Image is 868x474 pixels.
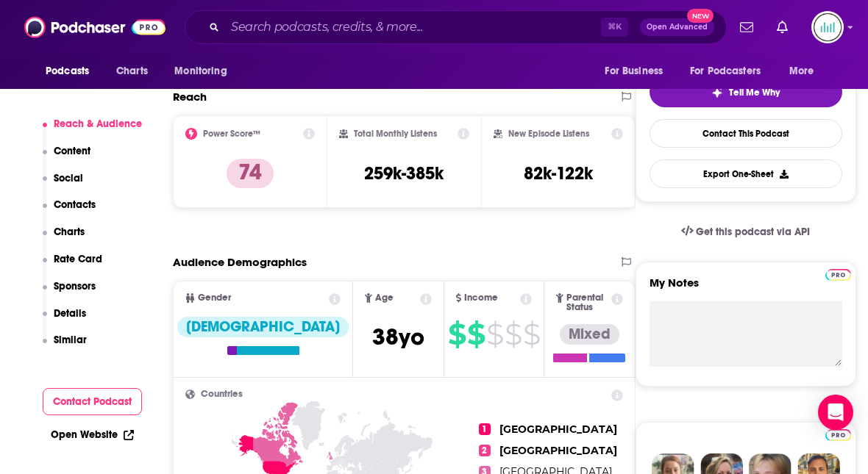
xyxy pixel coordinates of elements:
[448,323,466,346] span: $
[505,323,522,346] span: $
[640,18,714,36] button: Open AdvancedNew
[201,389,243,399] span: Countries
[825,427,851,441] a: Pro website
[107,57,157,85] a: Charts
[54,307,86,320] p: Details
[54,280,96,292] p: Sponsors
[789,61,814,82] span: More
[54,172,83,184] p: Social
[650,76,842,107] button: tell me why sparkleTell Me Why
[650,119,842,148] a: Contact This Podcast
[185,10,727,44] div: Search podcasts, credits, & more...
[486,323,503,346] span: $
[375,293,394,303] span: Age
[811,11,844,43] img: User Profile
[354,129,437,139] h2: Total Monthly Listens
[43,334,88,361] button: Similar
[566,293,609,312] span: Parental Status
[479,423,491,435] span: 1
[54,334,87,346] p: Similar
[173,255,307,269] h2: Audience Demographics
[173,90,207,104] h2: Reach
[734,15,759,40] a: Show notifications dropdown
[35,57,108,85] button: open menu
[690,61,761,82] span: For Podcasters
[198,293,231,303] span: Gender
[43,226,85,253] button: Charts
[164,57,246,85] button: open menu
[43,198,96,226] button: Contacts
[729,87,780,98] span: Tell Me Why
[711,87,723,98] img: tell me why sparkle
[54,226,85,238] p: Charts
[771,15,794,40] a: Show notifications dropdown
[560,324,619,345] div: Mixed
[499,444,617,457] span: [GEOGRAPHIC_DATA]
[508,129,589,139] h2: New Episode Listens
[364,162,444,184] h3: 259k-385k
[825,269,851,281] img: Podchaser Pro
[46,61,89,82] span: Podcasts
[811,11,844,43] span: Logged in as podglomerate
[177,317,349,337] div: [DEMOGRAPHIC_DATA]
[669,214,822,250] a: Get this podcast via API
[687,9,714,23] span: New
[372,323,424,351] span: 38 yo
[825,429,851,441] img: Podchaser Pro
[818,395,853,430] div: Open Intercom Messenger
[779,57,833,85] button: open menu
[43,280,96,307] button: Sponsors
[499,423,617,436] span: [GEOGRAPHIC_DATA]
[43,118,143,145] button: Reach & Audience
[696,226,810,238] span: Get this podcast via API
[605,61,663,82] span: For Business
[43,172,84,199] button: Social
[464,293,498,303] span: Income
[24,13,166,41] img: Podchaser - Follow, Share and Rate Podcasts
[650,276,842,301] label: My Notes
[811,11,844,43] button: Show profile menu
[227,159,274,188] p: 74
[225,15,601,39] input: Search podcasts, credits, & more...
[467,323,485,346] span: $
[594,57,681,85] button: open menu
[174,61,227,82] span: Monitoring
[825,267,851,281] a: Pro website
[116,61,148,82] span: Charts
[203,129,260,139] h2: Power Score™
[43,253,103,280] button: Rate Card
[54,253,102,265] p: Rate Card
[51,428,134,441] a: Open Website
[601,18,628,37] span: ⌘ K
[43,145,91,172] button: Content
[647,24,708,31] span: Open Advanced
[524,162,593,184] h3: 82k-122k
[43,388,143,415] button: Contact Podcast
[43,307,87,334] button: Details
[54,118,142,130] p: Reach & Audience
[54,198,96,211] p: Contacts
[54,145,90,157] p: Content
[523,323,540,346] span: $
[680,57,782,85] button: open menu
[650,159,842,188] button: Export One-Sheet
[479,445,491,456] span: 2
